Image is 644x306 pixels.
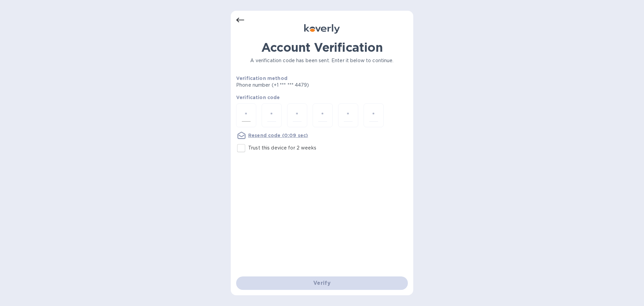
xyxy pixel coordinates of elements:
[236,57,408,64] p: A verification code has been sent. Enter it below to continue.
[236,82,360,89] p: Phone number (+1 *** *** 4479)
[236,76,287,81] b: Verification method
[248,144,316,151] p: Trust this device for 2 weeks
[248,133,308,138] u: Resend code (0:09 sec)
[236,94,408,101] p: Verification code
[236,40,408,54] h1: Account Verification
